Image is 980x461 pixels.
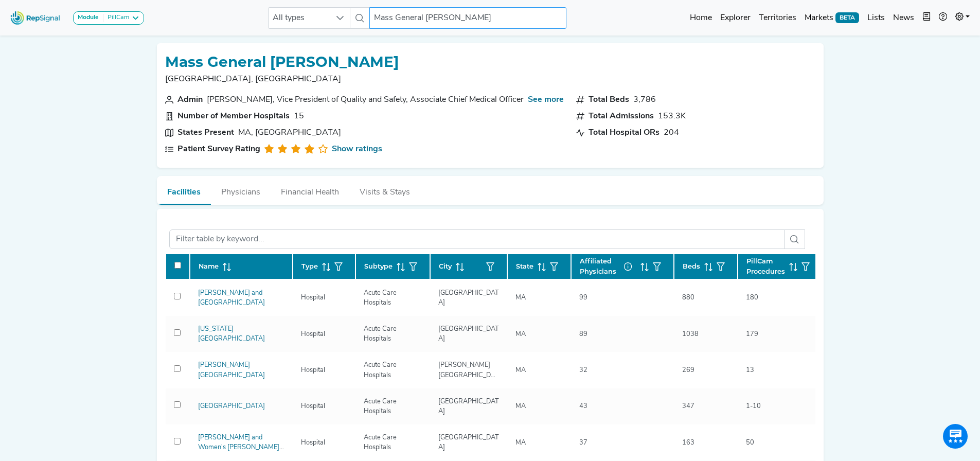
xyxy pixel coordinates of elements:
[509,365,532,375] div: MA
[573,401,594,411] div: 43
[358,397,428,416] div: Acute Care Hospitals
[238,127,341,139] div: MA, [GEOGRAPHIC_DATA]
[516,261,533,271] span: State
[358,288,428,308] div: Acute Care Hospitals
[169,229,785,249] input: Filter table by keyword...
[432,324,505,344] div: [GEOGRAPHIC_DATA]
[198,434,284,460] a: [PERSON_NAME] and Women's [PERSON_NAME][GEOGRAPHIC_DATA]
[301,261,318,271] span: Type
[683,261,700,271] span: Beds
[573,329,594,339] div: 89
[835,12,859,23] span: BETA
[755,8,800,28] a: Territories
[918,8,935,28] button: Intel Book
[589,110,654,122] div: Total Admissions
[177,110,290,122] div: Number of Member Hospitals
[664,127,679,139] div: 204
[369,7,566,29] input: Search a physician or facility
[740,365,760,375] div: 13
[177,94,203,106] div: Admin
[740,401,767,411] div: 1-10
[676,365,701,375] div: 269
[295,401,331,411] div: Hospital
[589,127,660,139] div: Total Hospital ORs
[509,293,532,303] div: MA
[573,365,594,375] div: 32
[103,14,129,22] div: PillCam
[740,293,764,303] div: 180
[633,94,656,106] div: 3,786
[573,438,594,448] div: 37
[165,73,815,85] p: [GEOGRAPHIC_DATA], [GEOGRAPHIC_DATA]
[207,94,524,106] span: Aalok Agarwala, Vice President of Quality and Safety, Associate Chief Medical Officer
[658,110,686,122] div: 153.3K
[676,329,705,339] div: 1038
[676,293,701,303] div: 880
[199,261,219,271] span: Name
[73,11,144,25] button: ModulePillCam
[364,261,393,271] span: Subtype
[432,288,505,308] div: [GEOGRAPHIC_DATA]
[271,176,349,204] button: Financial Health
[686,8,716,28] a: Home
[157,176,211,205] button: Facilities
[580,256,636,276] span: Affiliated Physicians
[676,438,701,448] div: 163
[198,290,265,306] a: [PERSON_NAME] and [GEOGRAPHIC_DATA]
[78,14,99,21] strong: Module
[198,403,265,410] a: [GEOGRAPHIC_DATA]
[295,329,331,339] div: Hospital
[740,438,760,448] div: 50
[177,127,234,139] div: States Present
[295,365,331,375] div: Hospital
[439,261,452,271] span: City
[349,176,420,204] button: Visits & Stays
[432,433,505,452] div: [GEOGRAPHIC_DATA]
[746,256,785,276] span: PillCam Procedures
[358,324,428,344] div: Acute Care Hospitals
[332,143,382,155] a: Show ratings
[863,8,889,28] a: Lists
[528,94,564,106] a: See more
[294,110,304,122] div: 15
[198,326,265,342] a: [US_STATE][GEOGRAPHIC_DATA]
[509,401,532,411] div: MA
[432,360,505,380] div: [PERSON_NAME][GEOGRAPHIC_DATA]
[177,143,260,155] div: Patient Survey Rating
[716,8,755,28] a: Explorer
[889,8,918,28] a: News
[740,329,764,339] div: 179
[509,438,532,448] div: MA
[432,397,505,416] div: [GEOGRAPHIC_DATA]
[676,401,701,411] div: 347
[295,438,331,448] div: Hospital
[198,362,265,378] a: [PERSON_NAME][GEOGRAPHIC_DATA]
[800,8,863,28] a: MarketsBETA
[573,293,594,303] div: 99
[295,293,331,303] div: Hospital
[358,433,428,452] div: Acute Care Hospitals
[358,360,428,380] div: Acute Care Hospitals
[211,176,271,204] button: Physicians
[509,329,532,339] div: MA
[589,94,629,106] div: Total Beds
[165,54,815,71] h1: Mass General [PERSON_NAME]
[269,8,330,28] span: All types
